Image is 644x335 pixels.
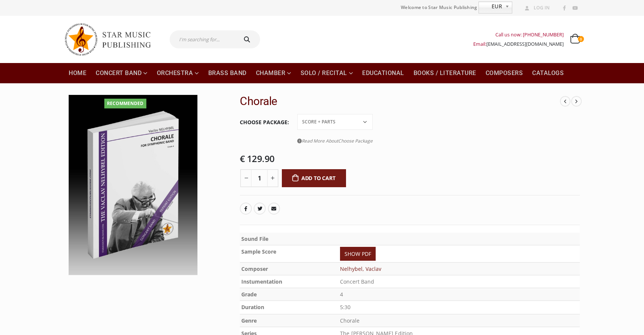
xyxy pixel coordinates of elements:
input: Product quantity [251,169,268,187]
div: Email: [473,39,564,49]
a: Home [64,63,91,83]
img: SMP-10-0109 3D [69,95,197,275]
h2: Chorale [240,95,560,108]
button: + [267,169,278,187]
b: Grade [241,291,257,298]
span: € [240,152,245,165]
label: Choose Package [240,114,289,130]
a: Email [268,203,280,215]
a: Twitter [254,203,266,215]
span: 0 [578,36,584,42]
a: Read More AboutChoose Package [297,136,373,146]
input: I'm searching for... [170,30,236,48]
td: Concert Band [339,275,580,288]
button: Add to cart [282,169,346,187]
a: Log In [522,3,550,13]
button: Search [236,30,260,48]
td: 4 [339,288,580,301]
a: Educational [358,63,409,83]
p: 5:30 [340,302,578,312]
div: Recommended [104,99,146,108]
a: [EMAIL_ADDRESS][DOMAIN_NAME] [486,41,564,47]
a: Facebook [560,3,569,13]
th: Sample Score [240,245,339,263]
span: EUR [479,2,502,11]
span: Choose Package [338,138,373,144]
b: Sound File [241,235,268,242]
a: Catalogs [528,63,568,83]
td: Chorale [339,314,580,327]
a: SHOW PDF [340,247,376,261]
button: - [240,169,251,187]
b: Instumentation [241,278,282,285]
a: Youtube [570,3,580,13]
a: Facebook [240,203,252,215]
bdi: 129.90 [240,152,275,165]
a: Nelhybel, Vaclav [340,265,381,272]
span: Welcome to Star Music Publishing [401,2,477,13]
a: Solo / Recital [296,63,358,83]
a: Concert Band [91,63,152,83]
a: Orchestra [152,63,203,83]
a: Books / Literature [409,63,481,83]
div: Call us now: [PHONE_NUMBER] [473,30,564,39]
a: Brass Band [204,63,251,83]
a: Composers [481,63,528,83]
b: Genre [241,317,257,324]
img: Star Music Publishing [64,20,158,59]
a: Chamber [251,63,296,83]
b: Composer [241,265,268,272]
b: Duration [241,303,264,311]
